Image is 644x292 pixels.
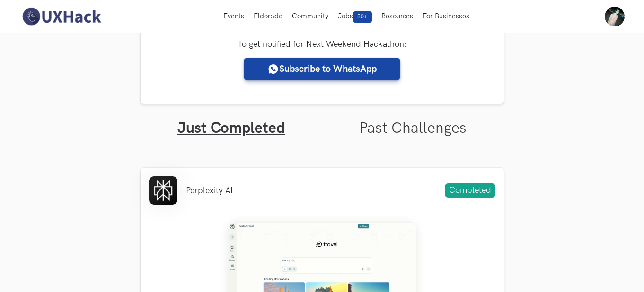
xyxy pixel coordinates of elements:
a: Just Completed [177,119,285,137]
img: UXHack-logo.png [19,7,104,26]
a: Past Challenges [359,119,467,137]
span: Completed [445,183,495,198]
img: Your profile pic [605,7,625,26]
a: Subscribe to WhatsApp [244,58,400,80]
li: Perplexity AI [186,186,233,196]
span: 50+ [353,11,372,23]
ul: Tabs Interface [141,104,504,137]
label: To get notified for Next Weekend Hackathon: [238,39,407,49]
